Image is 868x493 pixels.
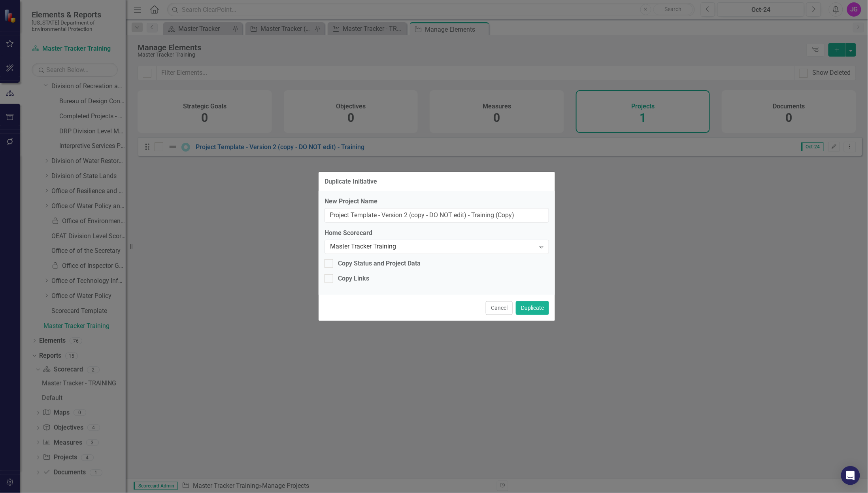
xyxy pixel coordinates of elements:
[486,301,513,315] button: Cancel
[325,229,549,238] label: Home Scorecard
[330,242,535,251] div: Master Tracker Training
[841,466,860,485] div: Open Intercom Messenger
[325,178,377,185] div: Duplicate Initiative
[338,274,369,283] div: Copy Links
[338,259,421,268] div: Copy Status and Project Data
[325,208,549,223] input: Name
[516,301,549,315] button: Duplicate
[325,197,549,206] label: New Project Name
